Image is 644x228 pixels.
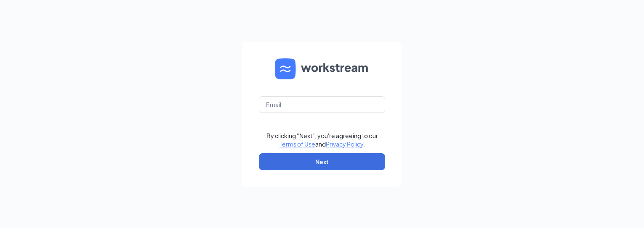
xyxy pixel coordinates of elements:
[275,58,369,79] img: WS logo and Workstream text
[266,131,378,148] div: By clicking "Next", you're agreeing to our and .
[326,140,363,148] a: Privacy Policy
[259,96,385,113] input: Email
[279,140,315,148] a: Terms of Use
[259,153,385,170] button: Next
